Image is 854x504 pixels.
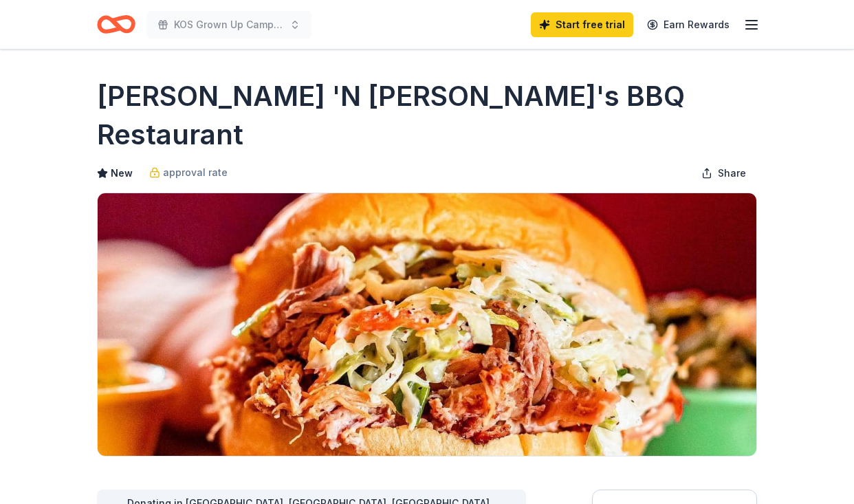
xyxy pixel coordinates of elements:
[174,17,284,33] span: KOS Grown Up Camp: Rekindling Childhood Wonder
[531,12,633,37] a: Start free trial
[97,77,757,154] h1: [PERSON_NAME] 'N [PERSON_NAME]'s BBQ Restaurant
[690,160,757,187] button: Share
[718,165,746,182] span: Share
[639,12,738,37] a: Earn Rewards
[146,11,311,39] button: KOS Grown Up Camp: Rekindling Childhood Wonder
[98,193,756,456] img: Image for Jim 'N Nick's BBQ Restaurant
[111,165,133,182] span: New
[149,164,228,181] a: approval rate
[97,8,135,41] a: Home
[163,164,228,181] span: approval rate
